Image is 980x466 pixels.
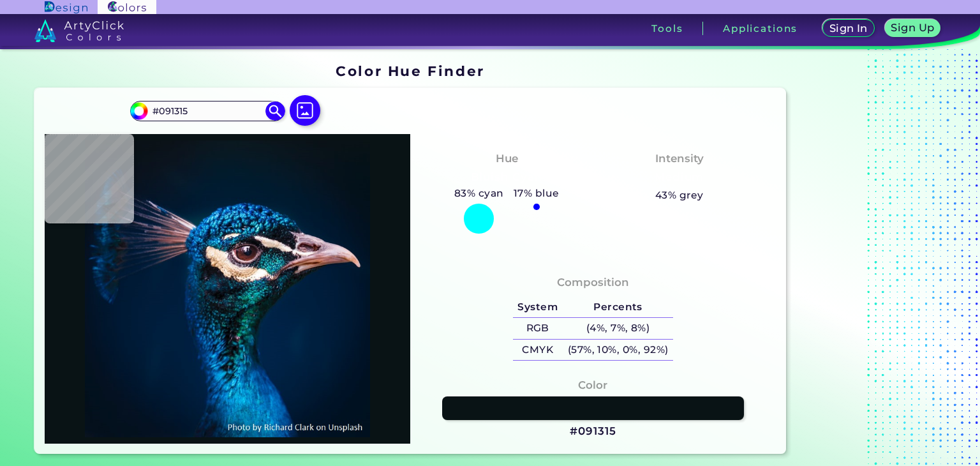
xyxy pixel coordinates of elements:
[290,95,320,126] img: icon picture
[496,149,518,168] h4: Hue
[655,149,704,168] h4: Intensity
[51,140,404,437] img: img_pavlin.jpg
[823,20,873,37] a: Sign In
[34,19,124,42] img: logo_artyclick_colors_white.svg
[563,340,673,361] h5: (57%, 10%, 0%, 92%)
[578,376,607,395] h4: Color
[557,273,629,292] h4: Composition
[45,1,87,13] img: ArtyClick Design logo
[513,318,563,339] h5: RGB
[651,24,683,33] h3: Tools
[449,185,509,202] h5: 83% cyan
[336,61,484,80] h1: Color Hue Finder
[655,187,704,204] h5: 43% grey
[886,20,940,37] a: Sign Up
[650,170,709,185] h3: Medium
[830,23,867,33] h5: Sign In
[891,22,933,33] h5: Sign Up
[465,170,548,185] h3: Bluish Cyan
[513,297,563,318] h5: System
[723,24,798,33] h3: Applications
[513,340,563,361] h5: CMYK
[570,424,616,439] h3: #091315
[148,103,267,120] input: type color..
[265,101,285,121] img: icon search
[509,185,564,202] h5: 17% blue
[563,318,673,339] h5: (4%, 7%, 8%)
[563,297,673,318] h5: Percents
